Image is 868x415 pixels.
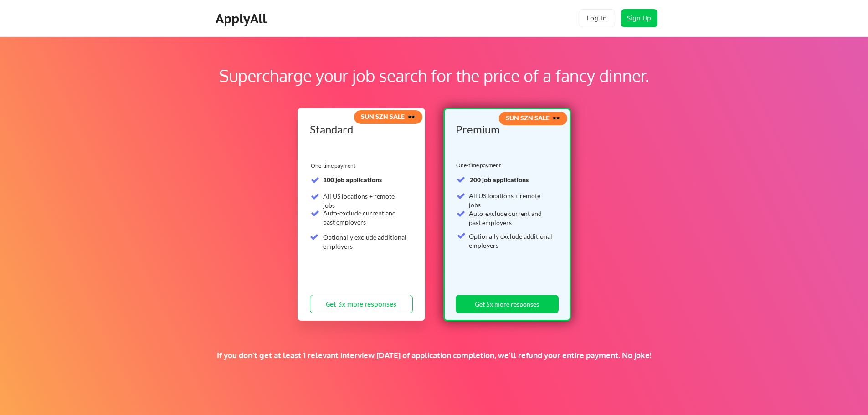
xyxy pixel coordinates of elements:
[361,113,415,120] strong: SUN SZN SALE 🕶️
[323,176,382,184] strong: 100 job applications
[470,176,529,184] strong: 200 job applications
[311,162,358,169] div: One-time payment
[506,114,560,122] strong: SUN SZN SALE 🕶️
[456,124,555,135] div: Premium
[469,209,553,227] div: Auto-exclude current and past employers
[579,9,615,27] button: Log In
[310,124,410,135] div: Standard
[323,209,407,226] div: Auto-exclude current and past employers
[216,11,269,26] div: ApplyAll
[310,295,413,313] button: Get 3x more responses
[323,233,407,251] div: Optionally exclude additional employers
[621,9,657,27] button: Sign Up
[469,191,553,209] div: All US locations + remote jobs
[58,63,810,88] div: Supercharge your job search for the price of a fancy dinner.
[456,295,559,313] button: Get 5x more responses
[323,192,407,210] div: All US locations + remote jobs
[456,162,503,169] div: One-time payment
[158,350,710,360] div: If you don't get at least 1 relevant interview [DATE] of application completion, we'll refund you...
[469,232,553,250] div: Optionally exclude additional employers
